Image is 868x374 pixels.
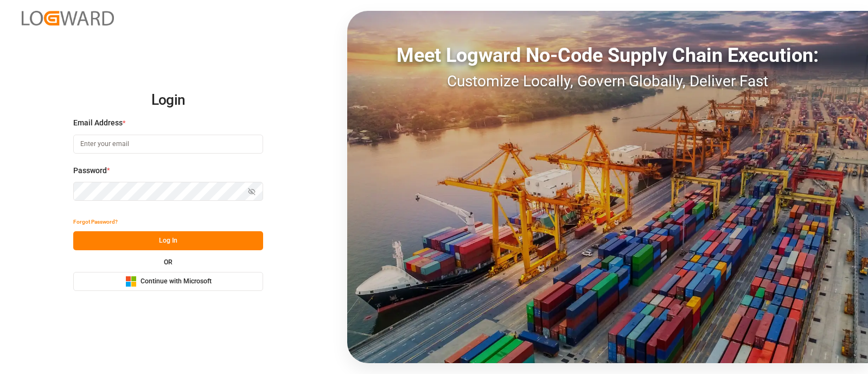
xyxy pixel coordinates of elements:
[73,165,107,176] span: Password
[73,272,263,291] button: Continue with Microsoft
[73,212,118,231] button: Forgot Password?
[73,117,123,129] span: Email Address
[73,231,263,250] button: Log In
[22,11,114,26] img: Logward_new_orange.png
[347,70,868,93] div: Customize Locally, Govern Globally, Deliver Fast
[141,277,212,287] span: Continue with Microsoft
[164,259,173,265] small: OR
[73,83,263,118] h2: Login
[73,135,263,154] input: Enter your email
[347,41,868,70] div: Meet Logward No-Code Supply Chain Execution:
